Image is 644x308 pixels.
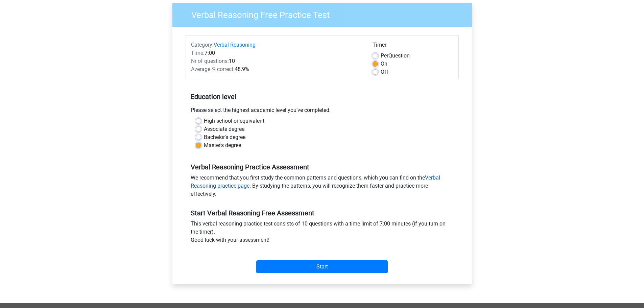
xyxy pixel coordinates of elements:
div: 10 [186,57,367,65]
label: On [381,60,387,68]
div: We recommend that you first study the common patterns and questions, which you can find on the . ... [186,174,459,201]
div: Please select the highest academic level you’ve completed. [186,106,459,117]
label: Off [381,68,388,76]
label: Associate degree [204,125,244,133]
h5: Start Verbal Reasoning Free Assessment [191,209,454,217]
label: Bachelor's degree [204,133,245,141]
span: Nr of questions: [191,58,229,64]
div: This verbal reasoning practice test consists of 10 questions with a time limit of 7:00 minutes (i... [186,220,459,247]
input: Start [256,260,388,273]
label: Question [381,52,410,60]
span: Category: [191,42,214,48]
div: Timer [373,41,453,52]
div: 7:00 [186,49,367,57]
label: Master's degree [204,141,241,149]
h5: Verbal Reasoning Practice Assessment [191,163,454,171]
h5: Education level [191,90,454,103]
span: Average % correct: [191,66,235,72]
label: High school or equivalent [204,117,264,125]
span: Time: [191,50,205,56]
span: Per [381,52,388,59]
h3: Verbal Reasoning Free Practice Test [183,7,467,20]
a: Verbal Reasoning [214,42,256,48]
div: 48.9% [186,65,367,73]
